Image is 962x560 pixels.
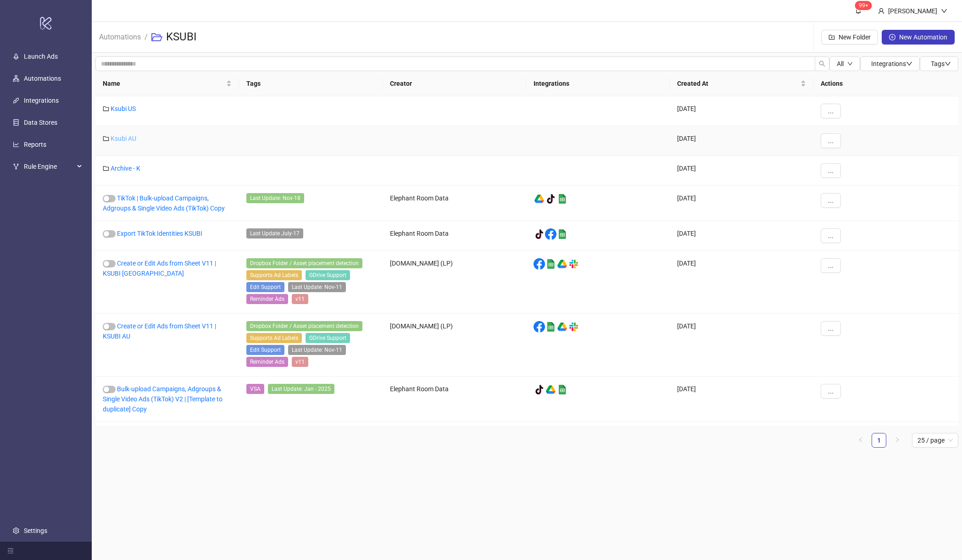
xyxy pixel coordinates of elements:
button: ... [821,228,841,243]
button: New Folder [821,30,878,44]
span: Last Update: Nov-18 [246,193,304,203]
a: Create or Edit Ads from Sheet V11 | KSUBI AU [103,322,216,340]
span: folder [103,135,109,142]
button: ... [821,258,841,273]
span: 25 / page [918,433,953,447]
span: Last Update: Nov-11 [288,282,346,292]
a: TikTok | Bulk-upload Campaigns, Adgroups & Single Video Ads (TikTok) Copy [103,194,225,212]
span: Dropbox Folder / Asset placement detection [246,321,362,331]
div: [DATE] [670,221,813,251]
div: Elephant Room Data [383,186,526,221]
a: Integrations [24,97,59,104]
span: New Folder [839,33,871,41]
th: Tags [239,71,383,96]
button: ... [821,384,841,399]
div: [DATE] [670,96,813,126]
span: GDrive Support [306,333,350,343]
span: Tags [931,60,951,67]
a: Reports [24,141,46,148]
span: plus-circle [889,34,895,40]
span: Reminder Ads [246,294,288,304]
span: user [878,8,884,14]
button: ... [821,321,841,336]
a: Settings [24,527,47,534]
button: ... [821,193,841,208]
span: New Automation [899,33,947,41]
span: down [941,8,947,14]
button: right [890,433,905,448]
span: left [858,437,863,443]
div: [DATE] [670,251,813,314]
span: Integrations [871,60,912,67]
a: Automations [97,31,143,41]
span: folder [103,165,109,172]
span: ... [828,232,834,239]
div: [PERSON_NAME] [884,6,941,16]
a: Ksubi US [111,105,136,112]
span: ... [828,167,834,174]
h3: KSUBI [166,30,197,44]
span: v11 [292,357,308,367]
span: down [847,61,853,67]
span: Last Update: Nov-11 [288,345,346,355]
th: Created At [670,71,813,96]
div: [DATE] [670,126,813,156]
div: [DATE] [670,377,813,422]
sup: 1609 [855,1,872,10]
span: down [906,61,912,67]
span: Supports Ad Labels [246,270,302,280]
span: ... [828,325,834,332]
span: folder-open [151,32,162,43]
a: Ksubi AU [111,135,136,142]
div: Page Size [912,433,958,448]
button: Integrationsdown [860,56,920,71]
li: Next Page [890,433,905,448]
span: Edit Support [246,345,284,355]
a: Bulk-upload Campaigns, Adgroups & Single Video Ads (TikTok) V2 | [Template to duplicate] Copy [103,385,222,413]
a: 1 [872,433,886,447]
th: Name [95,71,239,96]
li: Previous Page [853,433,868,448]
span: right [895,437,900,443]
span: ... [828,137,834,144]
span: v11 [292,294,308,304]
span: GDrive Support [306,270,350,280]
button: ... [821,163,841,178]
span: Edit Support [246,282,284,292]
span: Rule Engine [24,157,74,176]
span: Reminder Ads [246,357,288,367]
a: Automations [24,75,61,82]
li: 1 [872,433,886,448]
div: [DATE] [670,186,813,221]
span: VSA [246,384,264,394]
span: Last Update July-17 [246,228,303,238]
span: ... [828,107,834,115]
div: [DATE] [670,156,813,186]
button: Tagsdown [920,56,958,71]
span: search [819,61,825,67]
a: Create or Edit Ads from Sheet V11 | KSUBI [GEOGRAPHIC_DATA] [103,260,216,277]
span: folder [103,105,109,112]
span: ... [828,388,834,395]
span: down [945,61,951,67]
div: [DOMAIN_NAME] (LP) [383,251,526,314]
span: ... [828,197,834,204]
button: Alldown [829,56,860,71]
div: Elephant Room Data [383,221,526,251]
span: Name [103,78,224,89]
a: Launch Ads [24,53,58,60]
button: ... [821,133,841,148]
span: bell [855,7,862,14]
button: left [853,433,868,448]
span: Dropbox Folder / Asset placement detection [246,258,362,268]
button: New Automation [882,30,955,44]
span: All [837,60,844,67]
span: ... [828,262,834,269]
span: folder-add [829,34,835,40]
div: Elephant Room Data [383,377,526,422]
div: [DOMAIN_NAME] (LP) [383,314,526,377]
a: Data Stores [24,119,57,126]
th: Integrations [526,71,670,96]
a: Archive - K [111,165,140,172]
span: Last Update: Jan - 2025 [268,384,334,394]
